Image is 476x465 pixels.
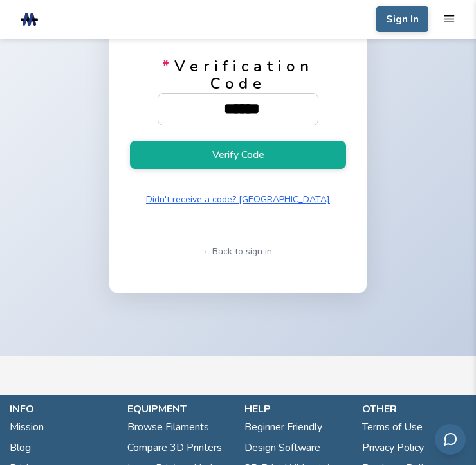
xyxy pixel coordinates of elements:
[443,13,455,25] button: mobile navigation menu
[362,417,423,437] a: Terms of Use
[10,401,114,417] p: info
[435,424,466,455] button: Send feedback via email
[362,401,467,417] p: other
[10,437,31,458] a: Blog
[130,141,346,169] button: Verify Code
[127,401,232,417] p: equipment
[362,437,424,458] a: Privacy Policy
[376,6,428,32] button: Sign In
[158,58,318,125] label: Verification Code
[10,417,44,437] a: Mission
[199,241,277,262] button: ← Back to sign in
[127,437,222,458] a: Compare 3D Printers
[141,189,335,210] button: Didn't receive a code? [GEOGRAPHIC_DATA]
[158,94,325,125] input: *Verification Code
[244,401,349,417] p: help
[127,417,209,437] a: Browse Filaments
[244,417,349,458] a: Beginner Friendly Design Software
